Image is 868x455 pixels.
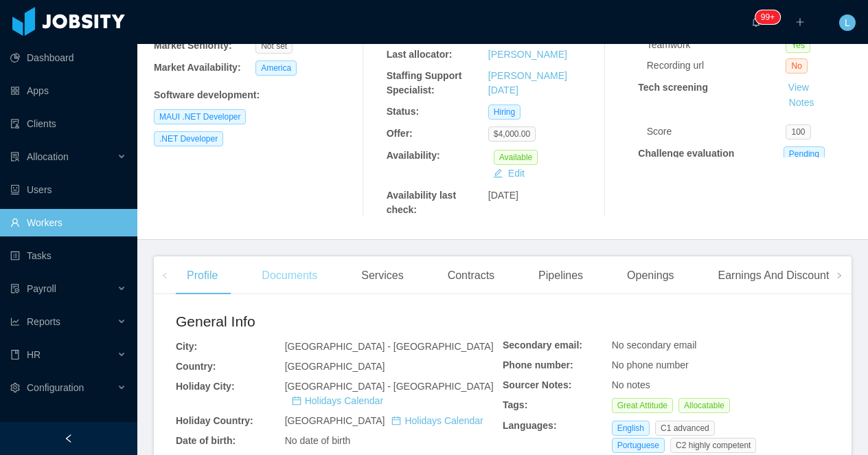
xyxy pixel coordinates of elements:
span: [DATE] [488,190,518,201]
b: Phone number: [503,359,573,370]
span: No notes [612,379,650,390]
div: Pipelines [527,256,594,295]
i: icon: plus [795,17,805,27]
a: [PERSON_NAME][DATE] [488,70,567,96]
a: icon: pie-chartDashboard [10,44,126,71]
b: Sourcer Notes: [503,379,571,390]
span: [GEOGRAPHIC_DATA] [285,361,385,372]
span: MAUI .NET Developer [154,109,246,124]
a: [PERSON_NAME] [488,49,567,60]
b: Market Seniority: [154,40,232,51]
i: icon: book [10,350,20,359]
span: .NET Developer [154,131,223,146]
div: Openings [616,256,685,295]
div: Teamwork [647,38,786,52]
b: Country: [176,361,216,372]
b: Date of birth: [176,435,236,446]
i: icon: right [836,272,843,279]
b: Tags: [503,399,527,410]
a: icon: appstoreApps [10,77,126,104]
a: View [784,82,814,93]
b: Availability last check: [387,190,456,215]
b: Last allocator: [387,49,453,60]
span: English [612,421,650,436]
span: Hiring [488,104,521,120]
div: Contracts [437,256,505,295]
b: Holiday Country: [176,415,253,426]
i: icon: setting [10,383,20,392]
span: Pending [784,146,825,162]
strong: Challenge evaluation [638,148,734,159]
div: Recording url [647,58,786,73]
b: Software development : [154,89,260,100]
span: [GEOGRAPHIC_DATA] [285,415,483,426]
b: Market Availability: [154,62,241,73]
span: No secondary email [612,340,697,351]
i: icon: line-chart [10,317,20,326]
b: Status: [387,106,419,117]
i: icon: solution [10,152,20,162]
b: Offer: [387,128,413,139]
div: Documents [251,256,328,295]
span: 100 [786,124,810,140]
div: Earnings And Discounts [707,256,846,295]
b: Holiday City: [176,381,235,392]
span: Allocatable [678,398,730,413]
i: icon: calendar [292,396,301,406]
b: Availability: [387,150,440,161]
button: icon: editEdit [488,165,530,181]
span: Payroll [27,283,56,294]
span: Great Attitude [612,398,673,413]
span: Reports [27,316,60,327]
button: Notes [784,95,820,111]
b: Languages: [503,420,557,431]
div: Services [350,256,414,295]
div: Profile [176,256,229,295]
b: City: [176,341,197,352]
i: icon: calendar [391,416,401,425]
span: No date of birth [285,435,351,446]
sup: 581 [755,10,780,24]
span: L [845,14,850,31]
a: icon: calendarHolidays Calendar [391,415,483,426]
span: Not set [255,38,293,54]
span: C2 highly competent [670,438,756,453]
i: icon: left [161,272,168,279]
a: icon: profileTasks [10,242,126,269]
b: Staffing Support Specialist: [387,70,462,96]
span: America [255,60,297,76]
strong: Tech screening [638,82,708,93]
span: Yes [786,38,810,53]
a: icon: userWorkers [10,209,126,236]
a: icon: auditClients [10,110,126,137]
span: C1 advanced [655,421,715,436]
a: icon: robotUsers [10,176,126,203]
span: $4,000.00 [488,126,536,142]
b: Secondary email: [503,340,582,351]
a: icon: calendarHolidays Calendar [292,395,383,406]
span: Portuguese [612,438,665,453]
span: [GEOGRAPHIC_DATA] - [GEOGRAPHIC_DATA] [285,341,494,352]
span: No phone number [612,359,689,370]
span: Allocation [27,151,69,162]
i: icon: file-protect [10,284,20,293]
div: Score [647,124,786,139]
span: Configuration [27,382,84,393]
span: HR [27,349,41,360]
h2: General Info [176,311,503,333]
span: [GEOGRAPHIC_DATA] - [GEOGRAPHIC_DATA] [285,381,494,406]
span: No [786,58,807,74]
i: icon: bell [751,17,761,27]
